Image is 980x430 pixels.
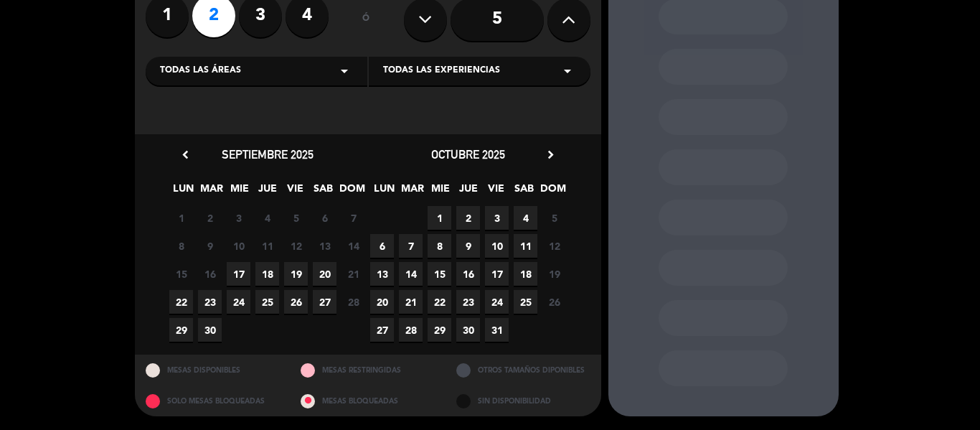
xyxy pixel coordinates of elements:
[559,62,576,80] i: arrow_drop_down
[456,262,480,286] span: 16
[514,206,537,230] span: 4
[284,290,308,314] span: 26
[543,147,558,162] i: chevron_right
[341,234,365,258] span: 14
[169,262,193,286] span: 15
[313,234,336,258] span: 13
[336,62,353,80] i: arrow_drop_down
[370,290,394,314] span: 20
[383,64,500,78] span: Todas las experiencias
[171,180,195,204] span: LUN
[284,262,308,286] span: 19
[428,234,451,258] span: 8
[399,318,423,342] span: 28
[446,355,601,385] div: OTROS TAMAÑOS DIPONIBLES
[370,318,394,342] span: 27
[284,234,308,258] span: 12
[341,206,365,230] span: 7
[370,234,394,258] span: 6
[284,206,308,230] span: 5
[514,262,537,286] span: 18
[431,147,505,162] span: octubre 2025
[542,206,566,230] span: 5
[485,262,509,286] span: 17
[446,385,601,416] div: SIN DISPONIBILIDAD
[485,234,509,258] span: 10
[178,147,193,162] i: chevron_left
[428,318,451,342] span: 29
[514,290,537,314] span: 25
[339,180,363,204] span: DOM
[198,318,222,342] span: 30
[485,318,509,342] span: 31
[341,262,365,286] span: 21
[456,180,480,204] span: JUE
[400,180,424,204] span: MAR
[428,290,451,314] span: 22
[341,290,365,314] span: 28
[485,206,509,230] span: 3
[198,290,222,314] span: 23
[456,290,480,314] span: 23
[370,262,394,286] span: 13
[169,234,193,258] span: 8
[135,385,291,416] div: SOLO MESAS BLOQUEADAS
[456,318,480,342] span: 30
[227,234,250,258] span: 10
[169,290,193,314] span: 22
[290,385,446,416] div: MESAS BLOQUEADAS
[227,206,250,230] span: 3
[255,290,279,314] span: 25
[255,234,279,258] span: 11
[169,206,193,230] span: 1
[399,234,423,258] span: 7
[222,147,314,162] span: septiembre 2025
[255,262,279,286] span: 18
[399,290,423,314] span: 21
[540,180,564,204] span: DOM
[313,290,336,314] span: 27
[169,318,193,342] span: 29
[290,355,446,385] div: MESAS RESTRINGIDAS
[514,234,537,258] span: 11
[160,64,241,78] span: Todas las áreas
[227,180,251,204] span: MIE
[255,206,279,230] span: 4
[313,262,336,286] span: 20
[198,206,222,230] span: 2
[542,234,566,258] span: 12
[512,180,536,204] span: SAB
[227,290,250,314] span: 24
[456,234,480,258] span: 9
[428,262,451,286] span: 15
[428,206,451,230] span: 1
[255,180,279,204] span: JUE
[199,180,223,204] span: MAR
[313,206,336,230] span: 6
[227,262,250,286] span: 17
[198,262,222,286] span: 16
[399,262,423,286] span: 14
[135,355,291,385] div: MESAS DISPONIBLES
[484,180,508,204] span: VIE
[283,180,307,204] span: VIE
[456,206,480,230] span: 2
[198,234,222,258] span: 9
[311,180,335,204] span: SAB
[542,262,566,286] span: 19
[372,180,396,204] span: LUN
[542,290,566,314] span: 26
[428,180,452,204] span: MIE
[485,290,509,314] span: 24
